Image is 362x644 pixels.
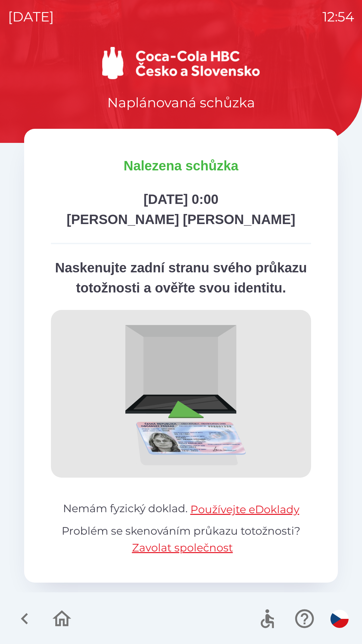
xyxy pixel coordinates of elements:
[51,189,311,209] p: [DATE] 0:00
[51,258,311,298] p: Naskenujte zadní stranu svého průkazu totožnosti a ověřte svou identitu.
[24,47,338,79] img: Logo
[190,501,299,518] button: Používejte eDoklady
[51,500,311,518] p: Nemám fyzický doklad.
[51,523,311,556] p: Problém se skenováním průkazu totožnosti?
[8,7,54,27] p: [DATE]
[107,93,255,113] p: Naplánovaná schůzka
[51,209,311,229] p: [PERSON_NAME] [PERSON_NAME]
[330,610,349,628] img: cs flag
[132,540,233,556] button: Zavolat společnost
[322,7,354,27] p: 12:54
[51,156,311,176] p: Nalezena schůzka
[51,310,311,478] img: scan-id.png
